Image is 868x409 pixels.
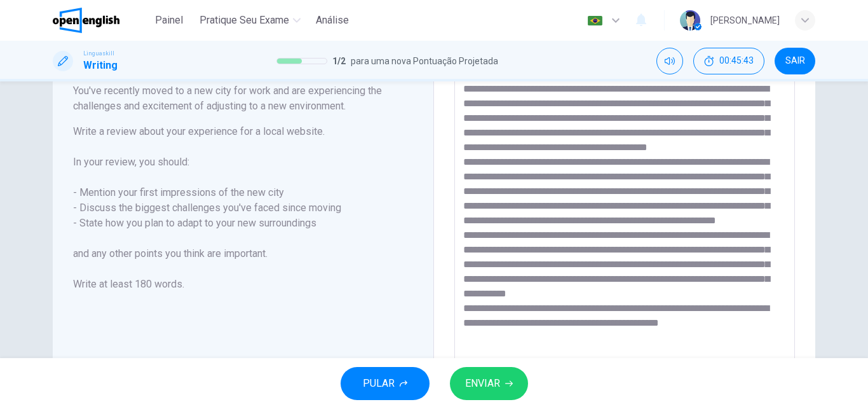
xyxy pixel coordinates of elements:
button: Painel [149,9,189,32]
button: Pratique seu exame [194,9,306,32]
div: Esconder [693,48,764,74]
span: ENVIAR [465,375,500,392]
span: SAIR [785,56,805,66]
img: Profile picture [680,10,700,31]
span: Painel [155,13,183,28]
button: SAIR [775,48,815,74]
h6: You've recently moved to a new city for work and are experiencing the challenges and excitement o... [73,83,413,114]
span: Linguaskill [83,49,114,58]
div: Silenciar [656,48,683,74]
button: PULAR [341,367,430,400]
img: OpenEnglish logo [53,8,119,33]
button: ENVIAR [450,367,528,400]
h6: Write a review about your experience for a local website. In your review, you should: - Mention y... [73,124,413,292]
span: PULAR [363,375,395,392]
h1: Writing [83,58,118,73]
div: [PERSON_NAME] [710,13,780,28]
button: 00:45:43 [693,48,764,74]
span: 1 / 2 [332,53,346,69]
span: 00:45:43 [719,56,754,66]
button: Análise [311,9,354,32]
img: pt [587,16,603,25]
a: OpenEnglish logo [53,8,149,33]
span: para uma nova Pontuação Projetada [351,53,498,69]
span: Pratique seu exame [200,13,289,28]
span: Análise [316,13,349,28]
